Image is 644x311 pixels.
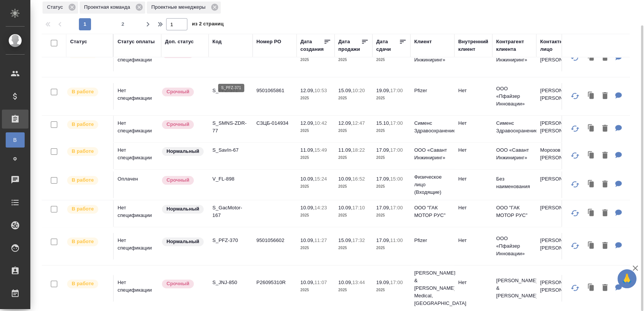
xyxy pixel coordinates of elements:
p: Нет [458,119,488,127]
p: Нет [458,204,488,212]
div: Статус по умолчанию для стандартных заказов [161,146,205,157]
p: Нет [458,146,488,154]
p: Срочный [166,280,189,287]
p: 17:32 [352,237,365,243]
p: Сименс Здравоохранение [496,119,532,135]
p: 16:52 [352,176,365,182]
p: 2025 [376,154,407,162]
td: Нет спецификации [114,116,161,142]
p: 2025 [300,154,331,162]
div: Статус [42,2,78,14]
button: Удалить [598,121,611,137]
p: В работе [72,121,94,128]
button: Обновить [566,204,584,222]
p: В работе [72,88,94,96]
td: [PERSON_NAME] [536,171,580,198]
p: 15:49 [314,147,327,153]
p: 11:27 [314,237,327,243]
p: 2025 [300,127,331,135]
p: 14:23 [314,205,327,210]
button: Удалить [598,50,611,66]
p: 2025 [376,56,407,64]
p: Нет [458,237,488,244]
p: 15.09, [338,88,352,93]
div: Выставляет ПМ после принятия заказа от КМа [66,237,109,247]
td: Нет спецификации [114,45,161,71]
p: 10.09, [300,280,314,285]
p: Pfizer [414,237,451,244]
div: Код [212,38,221,46]
td: [PERSON_NAME] [PERSON_NAME] [536,45,580,71]
td: СЗЦБ-014934 [253,116,297,142]
p: 2025 [376,212,407,219]
p: 2025 [376,286,407,294]
div: Дата продажи [338,38,361,53]
div: Проектная команда [80,2,145,14]
p: 2025 [376,94,407,102]
td: Нет спецификации [114,143,161,169]
div: Статус оплаты [118,38,155,46]
p: Нет [458,279,488,286]
p: 2025 [338,56,369,64]
p: Нормальный [166,205,199,213]
button: Обновить [566,119,584,138]
p: 2025 [376,127,407,135]
p: 10.09, [300,237,314,243]
p: Нет [458,87,488,94]
p: 10:53 [314,88,327,93]
p: S_SavIn-67 [212,146,249,154]
p: 10.09, [338,176,352,182]
button: Клонировать [584,50,598,66]
p: 2025 [338,183,369,190]
p: 11:07 [314,280,327,285]
p: 15.09, [338,237,352,243]
p: S_SMNS-ZDR-77 [212,119,249,135]
p: 2025 [376,244,407,252]
p: 17.09, [376,237,390,243]
p: 17:00 [390,280,403,285]
p: 15:24 [314,176,327,182]
p: 2025 [338,286,369,294]
p: 10.09, [338,280,352,285]
div: Выставляется автоматически, если на указанный объем услуг необходимо больше времени в стандартном... [161,119,205,130]
td: [PERSON_NAME] [PERSON_NAME] [536,275,580,302]
td: 9501056602 [253,233,297,259]
p: 10:42 [314,120,327,126]
p: В работе [72,148,94,155]
div: Контактное лицо [540,38,576,53]
button: Удалить [598,280,611,296]
div: Клиент [414,38,432,46]
p: 2025 [300,94,331,102]
button: Клонировать [584,148,598,163]
td: Нет спецификации [114,233,161,259]
p: 12:47 [352,120,365,126]
button: Обновить [566,279,584,297]
p: 18:22 [352,147,365,153]
p: Нормальный [166,238,199,245]
p: 19.09, [376,88,390,93]
div: Выставляет ПМ после принятия заказа от КМа [66,119,109,130]
button: Удалить [598,206,611,221]
p: 2025 [376,183,407,190]
span: из 2 страниц [192,19,224,30]
td: Оплачен [114,171,161,198]
td: Нет спецификации [114,275,161,302]
div: Номер PO [256,38,281,46]
p: S_PFZ-370 [212,237,249,244]
td: [PERSON_NAME] [PERSON_NAME] [536,116,580,142]
button: Обновить [566,87,584,105]
div: Выставляет ПМ после принятия заказа от КМа [66,87,109,97]
p: 2025 [300,212,331,219]
p: Срочный [166,121,189,128]
p: 2025 [300,183,331,190]
p: S_JNJ-850 [212,279,249,286]
p: ООО «Пфайзер Инновации» [496,235,532,258]
button: Обновить [566,175,584,193]
div: Контрагент клиента [496,38,532,53]
td: [PERSON_NAME] [PERSON_NAME] [536,233,580,259]
div: Дата сдачи [376,38,399,53]
p: 11:00 [390,237,403,243]
div: Выставляется автоматически, если на указанный объем услуг необходимо больше времени в стандартном... [161,87,205,97]
p: Pfizer [414,87,451,94]
p: 15.10, [376,120,390,126]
